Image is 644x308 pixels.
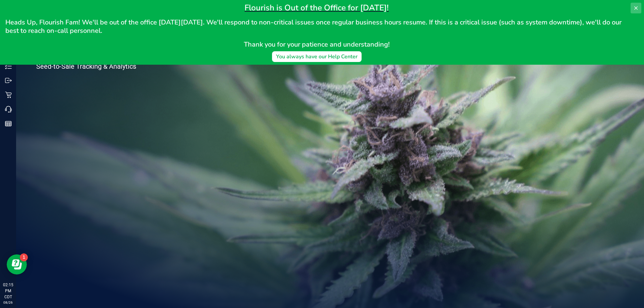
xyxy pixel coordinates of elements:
inline-svg: Reports [5,120,12,127]
inline-svg: Outbound [5,77,12,84]
inline-svg: Retail [5,91,12,98]
inline-svg: Inventory [5,63,12,69]
iframe: Resource center unread badge [20,253,28,261]
inline-svg: Call Center [5,106,12,113]
span: Thank you for your patience and understanding! [244,40,390,49]
p: Seed-to-Sale Tracking & Analytics [36,63,164,70]
div: You always have our Help Center [276,53,358,61]
p: 08/26 [3,300,13,305]
iframe: Resource center [7,254,27,274]
span: Flourish is Out of the Office for [DATE]! [245,2,389,13]
span: Heads Up, Flourish Fam! We'll be out of the office [DATE][DATE]. We'll respond to non-critical is... [5,18,623,35]
p: 02:15 PM CDT [3,282,13,300]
